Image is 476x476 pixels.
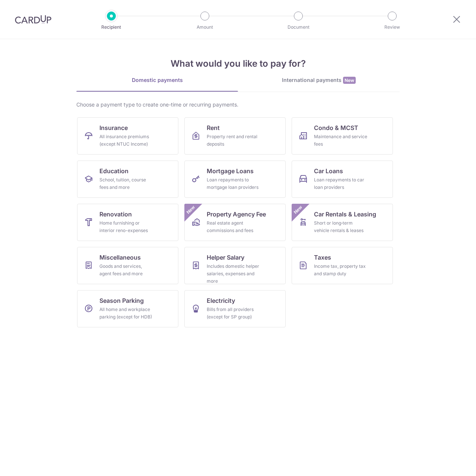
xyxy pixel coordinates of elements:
span: New [343,77,356,84]
div: All insurance premiums (except NTUC Income) [99,133,153,148]
a: MiscellaneousGoods and services, agent fees and more [77,247,178,284]
span: Education [99,166,128,175]
span: Rent [207,123,220,132]
span: New [292,204,304,216]
a: ElectricityBills from all providers (except for SP group) [184,290,286,327]
div: School, tuition, course fees and more [99,176,153,191]
a: Helper SalaryIncludes domestic helper salaries, expenses and more [184,247,286,284]
span: Electricity [207,296,235,305]
a: Car LoansLoan repayments to car loan providers [292,161,393,198]
div: Includes domestic helper salaries, expenses and more [207,263,260,285]
div: Maintenance and service fees [314,133,368,148]
a: Car Rentals & LeasingShort or long‑term vehicle rentals & leasesNew [292,204,393,241]
div: International payments [238,76,400,84]
a: Mortgage LoansLoan repayments to mortgage loan providers [184,161,286,198]
span: Car Rentals & Leasing [314,210,376,219]
span: Miscellaneous [99,253,141,262]
a: Condo & MCSTMaintenance and service fees [292,117,393,155]
a: RentProperty rent and rental deposits [184,117,286,155]
span: Condo & MCST [314,123,358,132]
span: Insurance [99,123,128,132]
p: Recipient [84,23,139,31]
a: EducationSchool, tuition, course fees and more [77,161,178,198]
p: Amount [177,23,232,31]
div: Property rent and rental deposits [207,133,260,148]
div: Home furnishing or interior reno-expenses [99,219,153,234]
div: Goods and services, agent fees and more [99,263,153,277]
span: Taxes [314,253,331,262]
div: Loan repayments to mortgage loan providers [207,176,260,191]
a: Property Agency FeeReal estate agent commissions and feesNew [184,204,286,241]
div: Short or long‑term vehicle rentals & leases [314,219,368,234]
span: Helper Salary [207,253,244,262]
span: Property Agency Fee [207,210,266,219]
span: Mortgage Loans [207,166,254,175]
span: Renovation [99,210,132,219]
p: Document [271,23,326,31]
a: RenovationHome furnishing or interior reno-expenses [77,204,178,241]
a: Season ParkingAll home and workplace parking (except for HDB) [77,290,178,327]
img: CardUp [15,15,51,24]
span: New [185,204,197,216]
a: InsuranceAll insurance premiums (except NTUC Income) [77,117,178,155]
a: TaxesIncome tax, property tax and stamp duty [292,247,393,284]
div: Real estate agent commissions and fees [207,219,260,234]
span: Car Loans [314,166,343,175]
span: Season Parking [99,296,144,305]
p: Review [365,23,420,31]
div: Domestic payments [76,76,238,84]
div: Income tax, property tax and stamp duty [314,263,368,277]
div: All home and workplace parking (except for HDB) [99,306,153,321]
h4: What would you like to pay for? [76,57,400,70]
div: Loan repayments to car loan providers [314,176,368,191]
div: Bills from all providers (except for SP group) [207,306,260,321]
div: Choose a payment type to create one-time or recurring payments. [76,101,400,108]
